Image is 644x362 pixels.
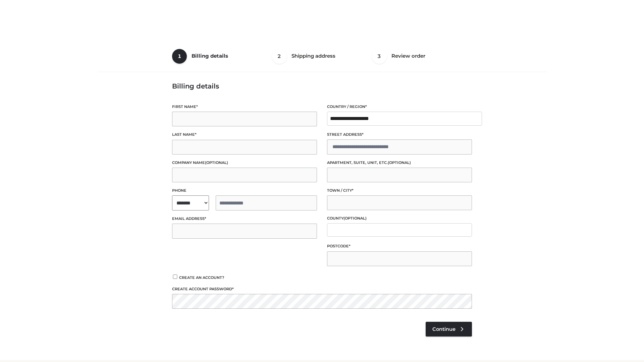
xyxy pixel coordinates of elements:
label: First name [172,104,317,110]
span: Review order [391,53,425,59]
span: Billing details [192,53,228,59]
span: (optional) [388,160,411,165]
a: Continue [426,322,472,337]
label: Company name [172,160,317,166]
h3: Billing details [172,82,472,90]
span: Continue [432,326,455,332]
label: Last name [172,131,317,138]
label: Street address [327,131,472,138]
label: County [327,215,472,222]
span: 3 [372,49,387,64]
label: Create account password [172,286,472,292]
span: Create an account? [179,275,224,280]
label: Postcode [327,243,472,249]
label: Town / City [327,187,472,194]
label: Phone [172,187,317,194]
span: (optional) [343,216,367,221]
span: 2 [272,49,287,64]
label: Country / Region [327,104,472,110]
input: Create an account? [172,275,178,279]
label: Email address [172,216,317,222]
label: Apartment, suite, unit, etc. [327,160,472,166]
span: (optional) [205,160,228,165]
span: Shipping address [291,53,335,59]
span: 1 [172,49,187,64]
